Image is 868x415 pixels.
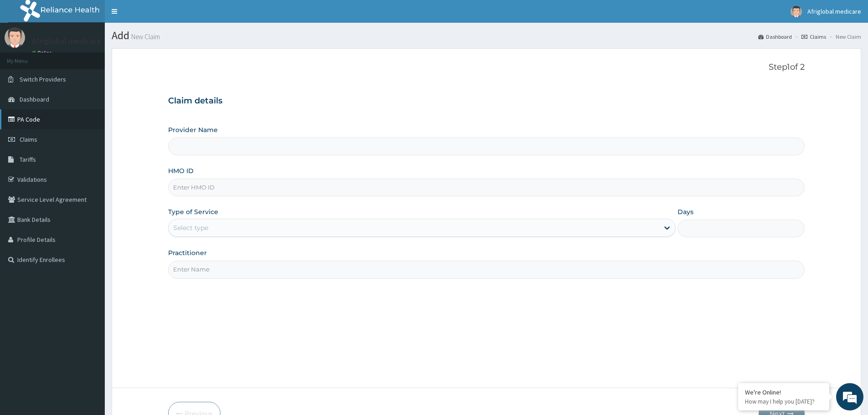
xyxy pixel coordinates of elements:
[129,33,160,40] small: New Claim
[168,248,207,257] label: Practitioner
[168,179,805,196] input: Enter HMO ID
[745,398,822,405] p: How may I help you today?
[168,62,805,72] p: Step 1 of 2
[168,166,194,175] label: HMO ID
[20,75,66,83] span: Switch Providers
[20,135,37,143] span: Claims
[791,6,802,17] img: User Image
[173,223,208,232] div: Select type
[745,388,822,396] div: We're Online!
[20,95,49,103] span: Dashboard
[32,50,54,56] a: Online
[758,33,792,41] a: Dashboard
[20,155,36,164] span: Tariffs
[807,7,861,15] span: Afriglobal medicare
[801,33,826,41] a: Claims
[168,96,805,106] h3: Claim details
[168,125,218,134] label: Provider Name
[5,27,25,48] img: User Image
[32,37,101,45] p: Afriglobal medicare
[112,30,861,41] h1: Add
[168,207,218,216] label: Type of Service
[168,261,805,278] input: Enter Name
[827,33,861,41] li: New Claim
[678,207,693,216] label: Days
